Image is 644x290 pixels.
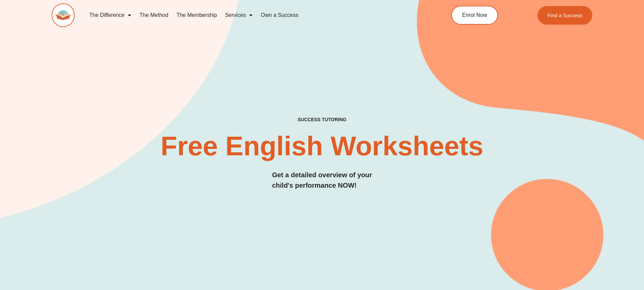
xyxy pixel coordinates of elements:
[242,117,402,123] h4: SUCCESS TUTORING​
[85,7,421,23] nav: Menu
[221,7,257,23] a: Services
[135,7,172,23] a: The Method
[462,12,487,18] span: Enrol Now
[144,133,501,160] h2: Free English Worksheets​
[172,7,221,23] a: The Membership
[85,7,136,23] a: The Difference
[538,6,593,25] a: Find a Success
[257,7,302,23] a: Own a Success
[272,170,372,191] h3: Get a detailed overview of your child's performance NOW!
[451,6,498,25] a: Enrol Now
[548,13,582,18] span: Find a Success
